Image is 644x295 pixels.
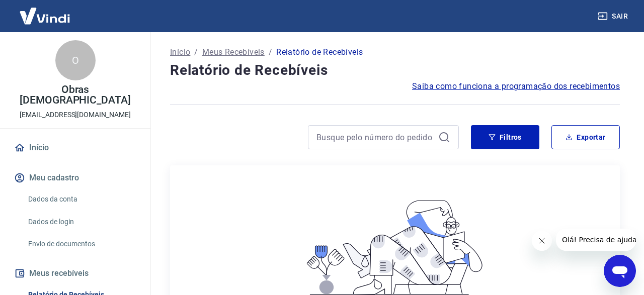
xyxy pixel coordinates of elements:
[170,60,620,80] h4: Relatório de Recebíveis
[276,46,363,58] p: Relatório de Recebíveis
[8,84,142,106] p: Obras [DEMOGRAPHIC_DATA]
[12,167,138,189] button: Meu cadastro
[471,125,539,149] button: Filtros
[12,137,138,159] a: Início
[604,255,636,287] iframe: Botão para abrir a janela de mensagens
[316,130,434,145] input: Busque pelo número do pedido
[202,46,265,58] a: Meus Recebíveis
[12,262,138,284] button: Meus recebíveis
[12,1,77,31] img: Vindi
[194,46,198,58] p: /
[532,231,552,251] iframe: Fechar mensagem
[24,212,138,232] a: Dados de login
[24,189,138,210] a: Dados da conta
[20,110,131,120] p: [EMAIL_ADDRESS][DOMAIN_NAME]
[269,46,272,58] p: /
[412,80,620,92] a: Saiba como funciona a programação dos recebimentos
[55,40,96,80] div: O
[170,46,190,58] a: Início
[596,7,632,26] button: Sair
[24,234,138,254] a: Envio de documentos
[6,7,85,15] span: Olá! Precisa de ajuda?
[551,125,620,149] button: Exportar
[556,229,636,251] iframe: Mensagem da empresa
